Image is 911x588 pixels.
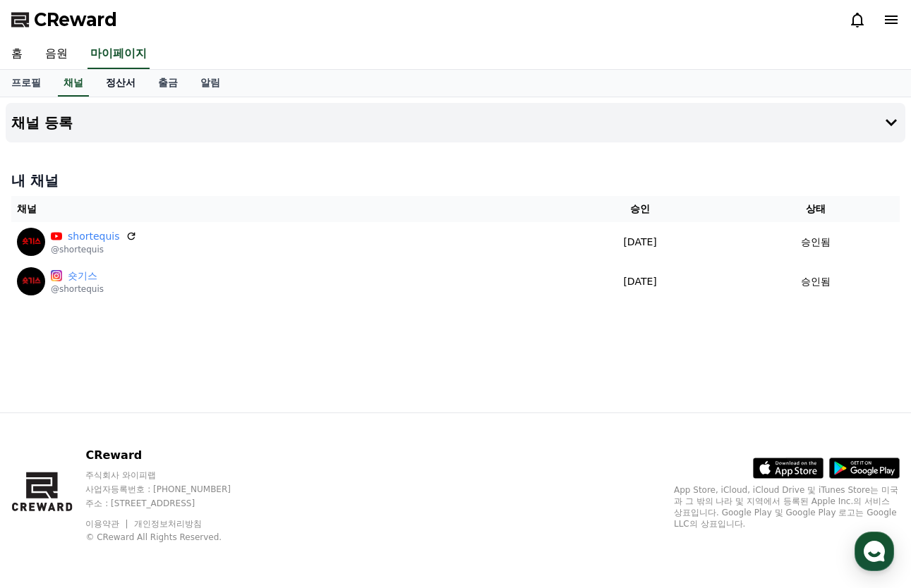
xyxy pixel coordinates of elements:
[85,447,258,464] p: CReward
[11,171,900,190] h4: 내 채널
[189,70,231,97] a: 알림
[801,274,831,289] p: 승인됨
[68,229,120,244] a: shortequis
[11,8,117,31] a: CReward
[85,470,258,481] p: 주식회사 와이피랩
[11,115,73,130] h4: 채널 등록
[88,39,150,69] a: 마이페이지
[17,228,45,256] img: shortequis
[732,196,900,222] th: 상태
[58,70,89,97] a: 채널
[95,70,147,97] a: 정산서
[85,498,258,509] p: 주소 : [STREET_ADDRESS]
[6,103,905,142] button: 채널 등록
[85,519,130,529] a: 이용약관
[4,447,93,482] a: 홈
[548,196,732,222] th: 승인
[134,519,202,529] a: 개인정보처리방침
[85,484,258,495] p: 사업자등록번호 : [PHONE_NUMBER]
[34,8,117,31] span: CReward
[93,447,182,482] a: 대화
[554,235,726,250] p: [DATE]
[11,196,548,222] th: 채널
[147,70,189,97] a: 출금
[85,532,258,543] p: © CReward All Rights Reserved.
[129,469,146,480] span: 대화
[17,267,45,295] img: 숏기스
[68,269,104,283] a: 숏기스
[51,244,137,255] p: @shortequis
[34,39,79,69] a: 음원
[51,283,104,295] p: @shortequis
[44,468,53,479] span: 홈
[554,274,726,289] p: [DATE]
[182,447,271,482] a: 설정
[674,484,900,529] p: App Store, iCloud, iCloud Drive 및 iTunes Store는 미국과 그 밖의 나라 및 지역에서 등록된 Apple Inc.의 서비스 상표입니다. Goo...
[801,235,831,250] p: 승인됨
[218,468,235,479] span: 설정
